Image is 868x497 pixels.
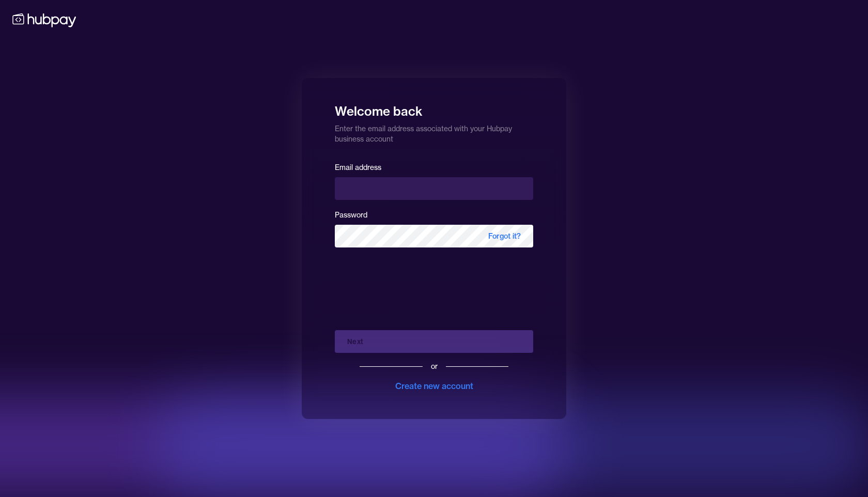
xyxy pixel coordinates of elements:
[335,97,533,119] h1: Welcome back
[335,119,533,144] p: Enter the email address associated with your Hubpay business account
[335,163,381,172] label: Email address
[335,210,367,220] label: Password
[431,361,438,371] div: or
[476,225,533,247] span: Forgot it?
[395,380,473,392] div: Create new account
